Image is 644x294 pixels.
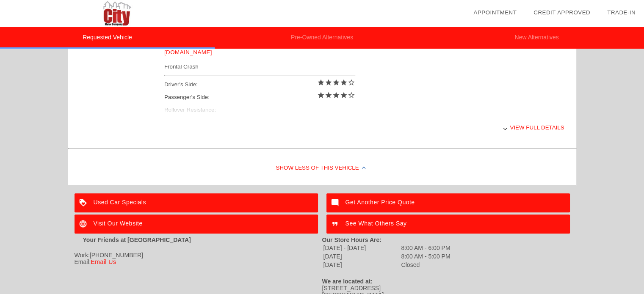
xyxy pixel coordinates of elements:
[322,278,373,285] strong: We are located at:
[164,91,355,104] div: Passenger's Side:
[332,91,340,99] i: star
[473,9,517,16] a: Appointment
[75,258,322,265] div: Email:
[164,117,564,138] div: View full details
[215,27,429,49] li: Pre-Owned Alternatives
[68,151,576,185] div: Show Less of this Vehicle
[323,253,400,260] td: [DATE]
[91,258,116,265] a: Email Us
[75,214,94,234] img: ic_language_white_24dp_2x.png
[83,236,191,243] strong: Your Friends at [GEOGRAPHIC_DATA]
[317,91,325,99] i: star
[340,79,348,86] i: star
[326,214,345,234] img: ic_format_quote_white_24dp_2x.png
[323,261,400,269] td: [DATE]
[325,79,332,86] i: star
[607,9,636,16] a: Trade-In
[322,236,381,243] strong: Our Store Hours Are:
[533,9,590,16] a: Credit Approved
[401,244,451,252] td: 8:00 AM - 6:00 PM
[326,193,570,212] a: Get Another Price Quote
[75,214,318,234] a: Visit Our Website
[340,91,348,99] i: star
[326,214,570,234] a: See What Others Say
[164,61,355,72] div: Frontal Crash
[429,27,644,49] li: New Alternatives
[332,79,340,86] i: star
[323,244,400,252] td: [DATE] - [DATE]
[164,78,355,91] div: Driver's Side:
[75,193,318,212] a: Used Car Specials
[325,91,332,99] i: star
[75,193,94,212] img: ic_loyalty_white_24dp_2x.png
[75,252,322,258] div: Work:
[401,261,451,269] td: Closed
[348,79,355,86] i: star_border
[348,91,355,99] i: star_border
[326,193,345,212] img: ic_mode_comment_white_24dp_2x.png
[317,79,325,86] i: star
[90,252,143,258] span: [PHONE_NUMBER]
[401,253,451,260] td: 8:00 AM - 5:00 PM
